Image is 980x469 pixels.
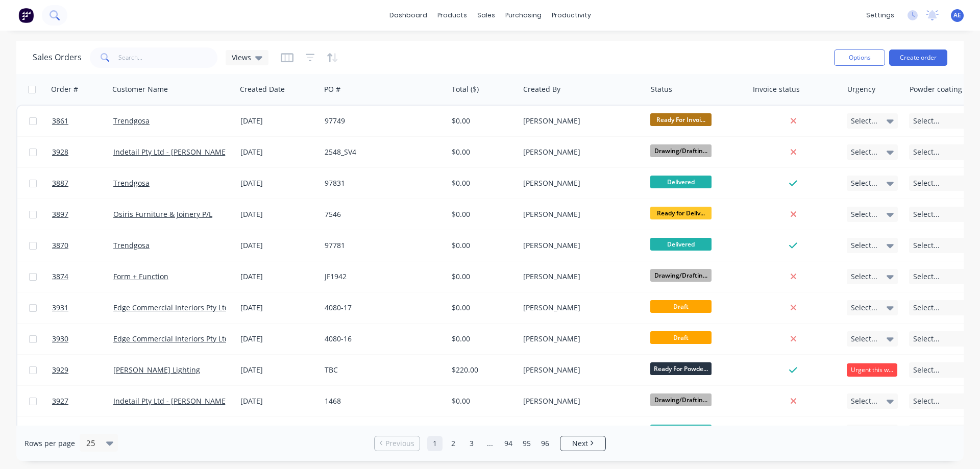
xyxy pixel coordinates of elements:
[52,303,68,313] span: 3931
[519,436,534,451] a: Page 95
[913,303,940,313] span: Select...
[24,438,75,449] span: Rows per page
[523,271,636,282] div: [PERSON_NAME]
[113,396,228,406] a: Indetail Pty Ltd - [PERSON_NAME]
[452,396,511,406] div: $0.00
[650,176,712,188] span: Delivered
[889,50,947,66] button: Create order
[452,334,511,344] div: $0.00
[113,303,229,312] a: Edge Commercial Interiors Pty Ltd
[112,84,168,94] div: Customer Name
[913,147,940,157] span: Select...
[523,147,636,157] div: [PERSON_NAME]
[650,300,712,313] span: Draft
[452,147,511,157] div: $0.00
[452,209,511,219] div: $0.00
[427,436,443,451] a: Page 1 is your current page
[452,116,511,126] div: $0.00
[501,436,516,451] a: Page 94
[52,106,113,136] a: 3861
[240,178,316,188] div: [DATE]
[650,425,712,437] span: Picked Up
[432,8,472,23] div: products
[482,436,498,451] a: Jump forward
[118,47,218,68] input: Search...
[464,436,479,451] a: Page 3
[851,240,877,251] span: Select...
[240,334,316,344] div: [DATE]
[325,334,438,344] div: 4080-16
[240,271,316,282] div: [DATE]
[523,303,636,313] div: [PERSON_NAME]
[325,303,438,313] div: 4080-17
[847,84,875,94] div: Urgency
[913,271,940,282] span: Select...
[52,230,113,261] a: 3870
[650,393,712,406] span: Drawing/Draftin...
[650,269,712,282] span: Drawing/Draftin...
[52,240,68,251] span: 3870
[851,147,877,157] span: Select...
[325,271,438,282] div: JF1942
[325,209,438,219] div: 7546
[651,84,672,94] div: Status
[52,137,113,167] a: 3928
[650,113,712,126] span: Ready For Invoi...
[847,363,897,377] div: Urgent this week
[113,334,229,343] a: Edge Commercial Interiors Pty Ltd
[240,396,316,406] div: [DATE]
[650,207,712,219] span: Ready for Deliv...
[325,147,438,157] div: 2548_SV4
[851,396,877,406] span: Select...
[913,116,940,126] span: Select...
[913,365,940,375] span: Select...
[650,238,712,251] span: Delivered
[452,365,511,375] div: $220.00
[650,144,712,157] span: Drawing/Draftin...
[953,11,961,20] span: AE
[325,396,438,406] div: 1468
[240,209,316,219] div: [DATE]
[240,365,316,375] div: [DATE]
[452,303,511,313] div: $0.00
[113,209,212,219] a: Osiris Furniture & Joinery P/L
[384,8,432,23] a: dashboard
[240,303,316,313] div: [DATE]
[52,334,68,344] span: 3930
[113,178,150,188] a: Trendgosa
[240,240,316,251] div: [DATE]
[325,178,438,188] div: 97831
[523,84,560,94] div: Created By
[523,365,636,375] div: [PERSON_NAME]
[324,84,340,94] div: PO #
[547,8,596,23] div: productivity
[375,438,420,449] a: Previous page
[232,52,251,63] span: Views
[650,362,712,375] span: Ready For Powde...
[52,168,113,199] a: 3887
[537,436,553,451] a: Page 96
[851,178,877,188] span: Select...
[650,331,712,344] span: Draft
[52,261,113,292] a: 3874
[113,116,150,126] a: Trendgosa
[52,116,68,126] span: 3861
[523,178,636,188] div: [PERSON_NAME]
[500,8,547,23] div: purchasing
[851,209,877,219] span: Select...
[753,84,800,94] div: Invoice status
[52,199,113,230] a: 3897
[240,147,316,157] div: [DATE]
[52,209,68,219] span: 3897
[113,365,200,375] a: [PERSON_NAME] Lighting
[52,147,68,157] span: 3928
[523,209,636,219] div: [PERSON_NAME]
[572,438,588,449] span: Next
[523,334,636,344] div: [PERSON_NAME]
[52,396,68,406] span: 3927
[913,240,940,251] span: Select...
[52,178,68,188] span: 3887
[910,84,962,94] div: Powder coating
[325,116,438,126] div: 97749
[523,116,636,126] div: [PERSON_NAME]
